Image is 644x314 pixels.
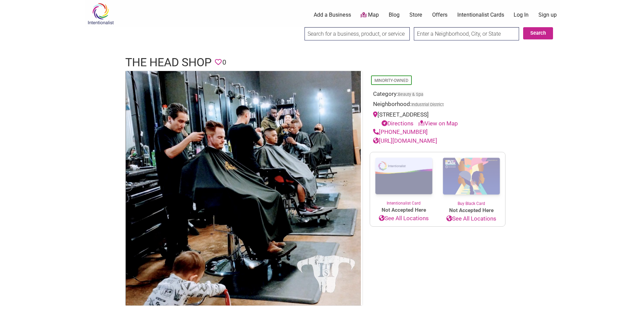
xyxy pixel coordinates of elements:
[370,152,438,206] a: Intentionalist Card
[222,57,226,68] span: 0
[314,11,351,19] a: Add a Business
[382,120,413,127] a: Directions
[438,152,505,207] a: Buy Black Card
[438,214,505,223] a: See All Locations
[411,103,444,107] span: Industrial District
[85,3,117,25] img: Intentionalist
[432,11,447,19] a: Offers
[398,92,423,97] a: Beauty & Spa
[370,152,438,200] img: Intentionalist Card
[523,27,553,39] button: Search
[215,57,222,68] span: You must be logged in to save favorites.
[418,120,458,127] a: View on Map
[538,11,557,19] a: Sign up
[305,27,410,40] input: Search for a business, product, or service
[514,11,529,19] a: Log In
[457,11,504,19] a: Intentionalist Cards
[374,78,408,83] a: Minority-Owned
[409,11,422,19] a: Store
[361,11,379,19] a: Map
[373,128,428,135] a: [PHONE_NUMBER]
[438,207,505,214] span: Not Accepted Here
[389,11,400,19] a: Blog
[414,27,519,40] input: Enter a Neighborhood, City, or State
[370,214,438,223] a: See All Locations
[125,54,211,71] h1: The Head Shop
[438,152,505,200] img: Buy Black Card
[373,100,502,110] div: Neighborhood:
[373,90,502,100] div: Category:
[373,110,502,128] div: [STREET_ADDRESS]
[370,206,438,214] span: Not Accepted Here
[373,137,437,144] a: [URL][DOMAIN_NAME]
